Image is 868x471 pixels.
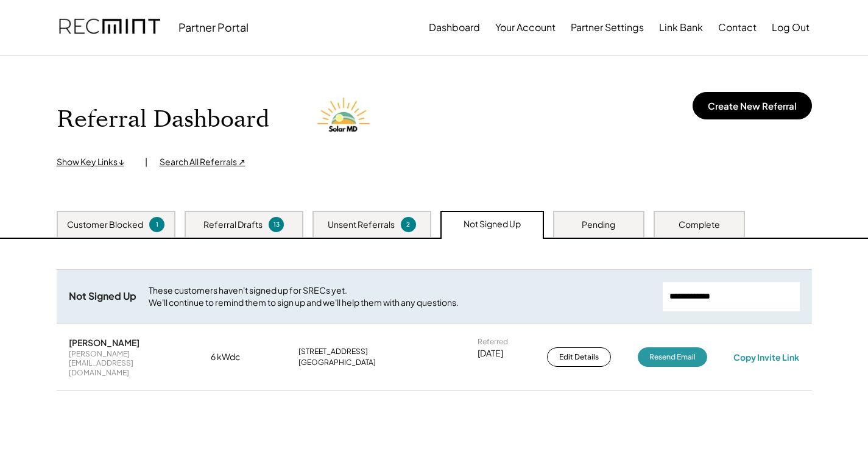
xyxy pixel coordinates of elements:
div: 1 [151,220,163,229]
button: Dashboard [429,15,480,40]
div: [STREET_ADDRESS] [298,347,368,356]
div: Customer Blocked [67,219,143,231]
div: Copy Invite Link [733,352,799,363]
div: Pending [582,219,615,231]
button: Resend Email [638,347,707,367]
div: [PERSON_NAME][EMAIL_ADDRESS][DOMAIN_NAME] [69,349,185,378]
button: Edit Details [547,347,611,367]
div: Referred [478,337,508,347]
div: Partner Portal [178,20,249,34]
div: Not Signed Up [69,290,136,303]
button: Create New Referral [693,92,812,119]
div: 2 [403,220,414,229]
h1: Referral Dashboard [57,105,269,134]
div: Referral Drafts [203,219,263,231]
button: Partner Settings [571,15,644,40]
div: [PERSON_NAME] [69,337,139,348]
button: Log Out [772,15,810,40]
div: 13 [270,220,282,229]
div: Complete [679,219,720,231]
img: Solar%20MD%20LOgo.png [312,86,379,153]
div: Unsent Referrals [328,219,395,231]
div: Not Signed Up [464,218,521,230]
div: These customers haven't signed up for SRECs yet. We'll continue to remind them to sign up and we'... [149,285,651,308]
button: Contact [718,15,757,40]
div: [GEOGRAPHIC_DATA] [298,358,376,367]
div: Show Key Links ↓ [57,156,133,168]
div: | [145,156,147,168]
button: Your Account [495,15,556,40]
img: recmint-logotype%403x.png [59,7,160,48]
div: 6 kWdc [211,351,272,363]
button: Link Bank [659,15,703,40]
div: Search All Referrals ↗ [160,156,245,168]
div: [DATE] [478,347,503,359]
